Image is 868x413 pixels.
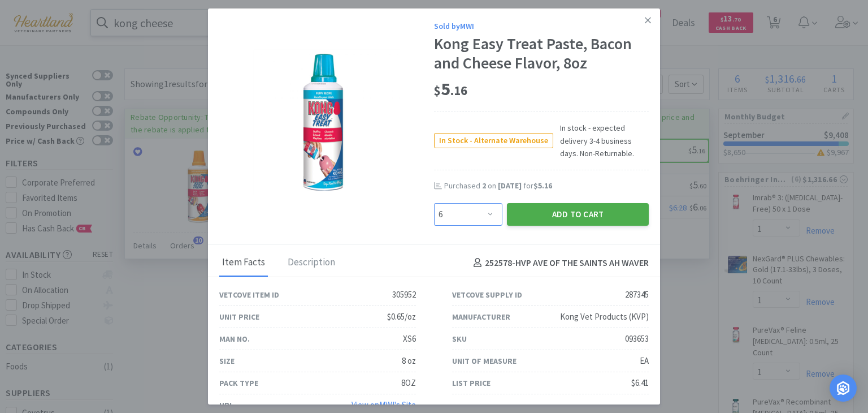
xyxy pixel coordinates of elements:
[387,310,416,324] div: $0.65/oz
[452,355,517,367] div: Unit of Measure
[351,399,416,410] a: View onMWI's Site
[392,288,416,302] div: 305952
[631,376,649,390] div: $6.41
[452,377,491,389] div: List Price
[253,49,400,196] img: 0b64f7556cd54ea39145de7bbe78e405_287345.png
[482,180,486,191] span: 2
[219,249,268,277] div: Item Facts
[434,20,649,32] div: Sold by MWI
[444,180,649,192] div: Purchased on for
[219,399,233,411] div: URL
[402,354,416,368] div: 8 oz
[560,310,649,324] div: Kong Vet Products (KVP)
[219,311,259,323] div: Unit Price
[452,289,522,301] div: Vetcove Supply ID
[219,289,279,301] div: Vetcove Item ID
[625,288,649,302] div: 287345
[553,122,649,160] span: In stock - expected delivery 3-4 business days. Non-Returnable.
[434,78,467,100] span: 5
[533,180,552,191] span: $5.16
[401,376,416,390] div: 8OZ
[450,83,467,98] span: . 16
[625,332,649,346] div: 093653
[452,311,510,323] div: Manufacturer
[498,180,522,191] span: [DATE]
[452,333,467,345] div: SKU
[469,256,649,270] h4: 252578 - HVP AVE OF THE SAINTS AH WAVER
[507,203,649,226] button: Add to Cart
[435,134,553,148] span: In Stock - Alternate Warehouse
[219,377,258,389] div: Pack Type
[403,332,416,346] div: XS6
[640,354,649,368] div: EA
[434,83,441,98] span: $
[219,333,250,345] div: Man No.
[434,35,649,72] div: Kong Easy Treat Paste, Bacon and Cheese Flavor, 8oz
[285,249,338,277] div: Description
[830,375,857,402] div: Open Intercom Messenger
[219,355,235,367] div: Size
